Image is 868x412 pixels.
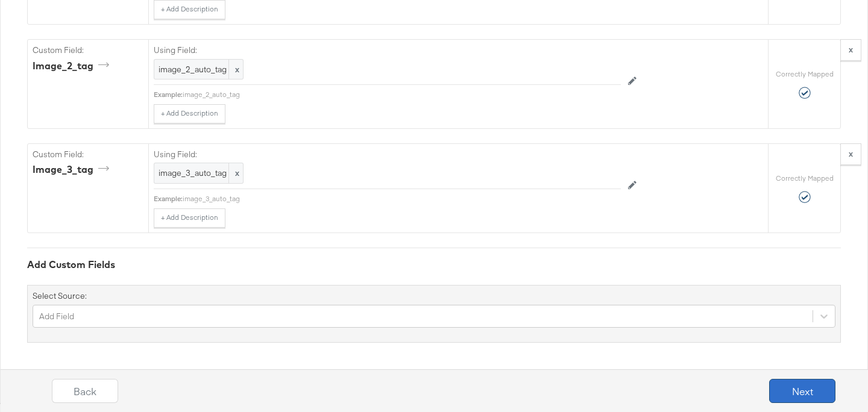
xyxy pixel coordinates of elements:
[154,45,621,56] label: Using Field:
[228,60,243,80] span: x
[39,310,74,322] div: Add Field
[154,208,225,228] button: + Add Description
[183,90,621,99] div: image_2_auto_tag
[840,39,861,61] button: x
[769,379,835,403] button: Next
[33,59,113,73] div: image_2_tag
[159,64,239,75] span: image_2_auto_tag
[154,149,621,160] label: Using Field:
[27,258,841,272] div: Add Custom Fields
[154,194,183,204] div: Example:
[776,69,834,79] label: Correctly Mapped
[776,173,834,183] label: Correctly Mapped
[849,44,853,55] strong: x
[33,149,143,160] label: Custom Field:
[159,167,239,179] span: image_3_auto_tag
[33,163,113,176] div: image_3_tag
[849,148,853,159] strong: x
[33,45,143,56] label: Custom Field:
[33,290,87,302] label: Select Source:
[154,90,183,99] div: Example:
[52,379,118,403] button: Back
[840,143,861,165] button: x
[183,194,621,204] div: image_3_auto_tag
[228,163,243,183] span: x
[154,104,225,123] button: + Add Description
